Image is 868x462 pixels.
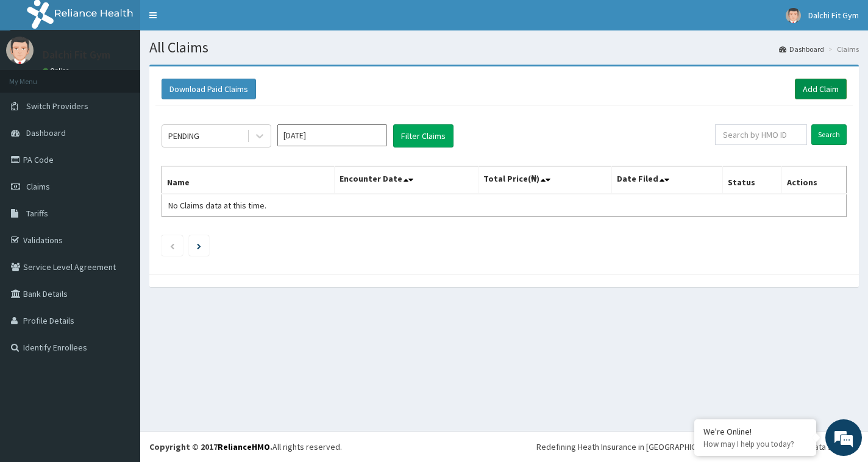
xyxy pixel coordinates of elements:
div: PENDING [168,130,199,142]
button: Download Paid Claims [162,79,256,99]
li: Claims [825,44,859,54]
footer: All rights reserved. [140,431,868,462]
th: Name [162,166,335,194]
input: Search by HMO ID [715,124,807,145]
button: Filter Claims [393,124,454,147]
a: Dashboard [779,44,824,54]
input: Select Month and Year [277,124,387,146]
th: Total Price(₦) [478,166,612,194]
th: Encounter Date [334,166,478,194]
span: Dashboard [26,127,66,138]
a: Add Claim [795,79,847,99]
a: Next page [197,240,201,251]
span: Claims [26,181,50,192]
strong: Copyright © 2017 . [149,441,272,452]
img: User Image [6,37,34,64]
div: Redefining Heath Insurance in [GEOGRAPHIC_DATA] using Telemedicine and Data Science! [536,441,859,453]
th: Status [722,166,782,194]
a: Online [43,66,72,75]
a: RelianceHMO [218,441,270,452]
p: How may I help you today? [703,439,807,449]
th: Date Filed [612,166,722,194]
p: Dalchi Fit Gym [43,49,110,60]
h1: All Claims [149,40,859,55]
img: User Image [786,8,801,23]
a: Previous page [169,240,175,251]
span: No Claims data at this time. [168,200,266,211]
div: We're Online! [703,426,807,437]
span: Dalchi Fit Gym [808,10,859,21]
span: Tariffs [26,208,48,219]
input: Search [811,124,847,145]
th: Actions [782,166,847,194]
span: Switch Providers [26,101,88,112]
